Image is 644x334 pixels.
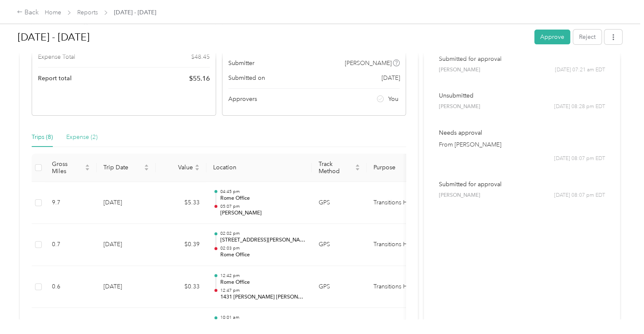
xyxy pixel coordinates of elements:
span: [DATE] 08:07 pm EDT [554,192,605,199]
p: 04:45 pm [220,189,305,195]
span: caret-down [355,167,360,172]
span: Track Method [319,160,353,175]
span: [DATE] 08:28 pm EDT [554,103,605,111]
span: Trip Date [103,164,142,171]
td: [DATE] [97,182,156,224]
p: 12:42 pm [220,273,305,279]
p: 05:07 pm [220,204,305,209]
td: GPS [312,266,367,308]
td: [DATE] [97,266,156,308]
p: 02:02 pm [220,231,305,236]
span: [PERSON_NAME] [438,103,480,111]
p: [PERSON_NAME] [220,209,305,217]
span: [DATE] [381,73,400,82]
td: Transitions Hospice Care [367,224,430,266]
div: Trips (8) [32,133,53,142]
iframe: Everlance-gr Chat Button Frame [597,287,644,334]
td: GPS [312,224,367,266]
p: [STREET_ADDRESS][PERSON_NAME][PERSON_NAME] [220,236,305,244]
span: caret-up [195,163,200,168]
td: 0.6 [45,266,97,308]
span: You [388,95,398,103]
p: Rome Office [220,195,305,202]
span: [DATE] 07:21 am EDT [555,66,605,74]
p: 12:47 pm [220,288,305,293]
td: GPS [312,182,367,224]
button: Approve [534,30,570,44]
td: 9.7 [45,182,97,224]
td: [DATE] [97,224,156,266]
span: Submitter [228,59,254,68]
td: $0.39 [156,224,206,266]
h1: Sep 16 - 30, 2025 [18,27,528,47]
span: caret-up [355,163,360,168]
p: Rome Office [220,251,305,259]
span: [DATE] - [DATE] [114,8,156,17]
span: Approvers [228,95,257,103]
td: Transitions Hospice Care [367,182,430,224]
td: Transitions Hospice Care [367,266,430,308]
p: 02:03 pm [220,245,305,251]
span: Report total [38,74,72,83]
span: caret-up [85,163,90,168]
td: $0.33 [156,266,206,308]
td: $5.33 [156,182,206,224]
button: Reject [573,30,601,44]
span: caret-down [195,167,200,172]
p: 1431 [PERSON_NAME] [PERSON_NAME] Blvd SE, [GEOGRAPHIC_DATA], [GEOGRAPHIC_DATA], [GEOGRAPHIC_DATA] [220,293,305,301]
th: Gross Miles [45,154,97,182]
p: Submitted for approval [438,180,605,189]
div: Back [17,8,39,18]
span: [DATE] 08:07 pm EDT [554,155,605,163]
a: Reports [77,9,98,16]
span: caret-up [144,163,149,168]
p: 10:01 am [220,315,305,320]
p: Needs approval [438,128,605,137]
th: Track Method [312,154,367,182]
span: [PERSON_NAME] [438,192,480,199]
p: Unsubmitted [438,91,605,100]
p: Rome Office [220,279,305,286]
span: [PERSON_NAME] [345,59,392,68]
span: caret-down [85,167,90,172]
a: Home [45,9,61,16]
th: Value [156,154,206,182]
span: Purpose [373,164,417,171]
div: Expense (2) [66,133,97,142]
p: From [PERSON_NAME] [438,140,605,149]
span: Gross Miles [52,160,83,175]
span: Value [162,164,193,171]
span: $ 55.16 [189,73,210,84]
span: caret-down [144,167,149,172]
th: Purpose [367,154,430,182]
span: [PERSON_NAME] [438,66,480,74]
th: Trip Date [97,154,156,182]
td: 0.7 [45,224,97,266]
th: Location [206,154,312,182]
span: Submitted on [228,73,265,82]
